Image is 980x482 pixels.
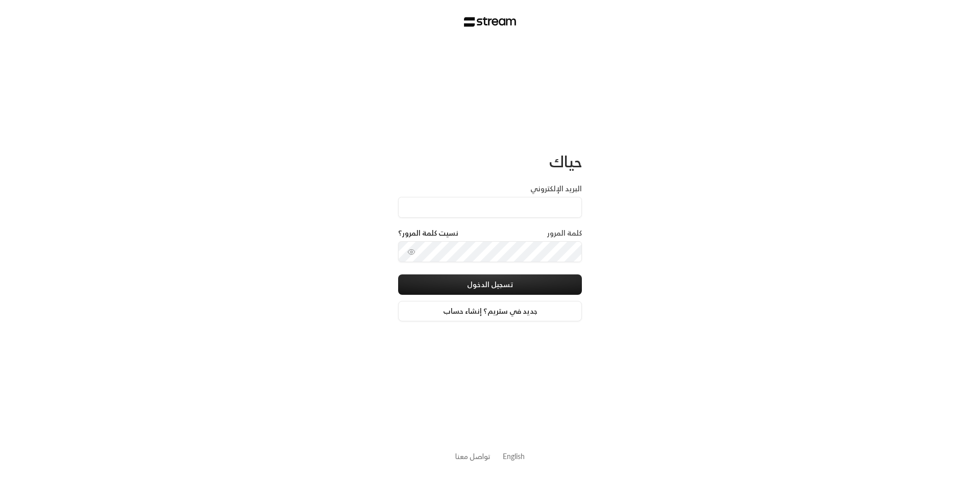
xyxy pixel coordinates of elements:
[403,244,420,260] button: toggle password visibility
[398,228,458,238] a: نسيت كلمة المرور؟
[547,228,582,238] label: كلمة المرور
[398,274,582,295] button: تسجيل الدخول
[530,184,582,194] label: البريد الإلكتروني
[549,148,582,175] span: حياك
[455,451,491,462] button: تواصل معنا
[503,447,525,466] a: English
[398,301,582,321] a: جديد في ستريم؟ إنشاء حساب
[455,450,491,463] a: تواصل معنا
[464,17,517,27] img: Stream Logo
